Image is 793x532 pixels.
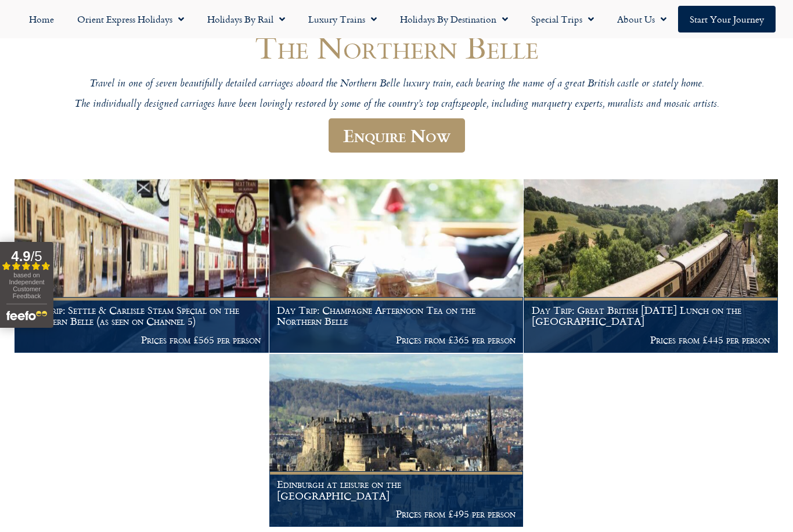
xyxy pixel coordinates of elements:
[66,6,196,32] a: Orient Express Holidays
[196,6,297,32] a: Holidays by Rail
[48,30,745,64] h1: The Northern Belle
[277,479,516,501] h1: Edinburgh at leisure on the [GEOGRAPHIC_DATA]
[388,6,520,32] a: Holidays by Destination
[532,305,770,327] h1: Day Trip: Great British [DATE] Lunch on the [GEOGRAPHIC_DATA]
[48,98,745,111] p: The individually designed carriages have been lovingly restored by some of the country’s top craf...
[532,334,770,346] p: Prices from £445 per person
[23,305,261,327] h1: Day Trip: Settle & Carlisle Steam Special on the Northern Belle (as seen on Channel 5)
[269,354,524,528] a: Edinburgh at leisure on the [GEOGRAPHIC_DATA] Prices from £495 per person
[297,6,388,32] a: Luxury Trains
[678,6,776,32] a: Start your Journey
[23,334,261,346] p: Prices from £565 per person
[277,334,516,346] p: Prices from £365 per person
[6,6,787,32] nav: Menu
[269,179,524,353] a: Day Trip: Champagne Afternoon Tea on the Northern Belle Prices from £365 per person
[15,179,269,353] a: Day Trip: Settle & Carlisle Steam Special on the Northern Belle (as seen on Channel 5) Prices fro...
[277,508,516,520] p: Prices from £495 per person
[17,6,66,32] a: Home
[520,6,605,32] a: Special Trips
[329,118,465,153] a: Enquire Now
[524,179,778,353] a: Day Trip: Great British [DATE] Lunch on the [GEOGRAPHIC_DATA] Prices from £445 per person
[48,78,745,91] p: Travel in one of seven beautifully detailed carriages aboard the Northern Belle luxury train, eac...
[605,6,678,32] a: About Us
[277,305,516,327] h1: Day Trip: Champagne Afternoon Tea on the Northern Belle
